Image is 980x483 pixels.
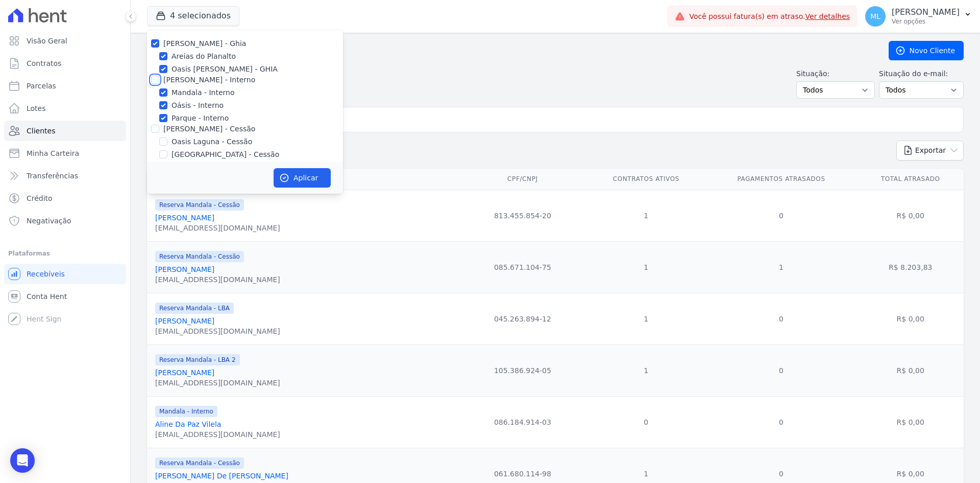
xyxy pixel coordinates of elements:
td: 086.184.914-03 [458,396,587,448]
label: Parque - Interno [171,113,229,124]
label: [PERSON_NAME] - Interno [163,76,255,84]
td: R$ 8.203,83 [857,241,964,293]
div: [EMAIL_ADDRESS][DOMAIN_NAME] [155,429,280,440]
span: Reserva Mandala - LBA [155,303,234,314]
label: Oasis Laguna - Cessão [171,136,252,147]
a: [PERSON_NAME] [155,214,214,222]
div: Plataformas [8,247,122,260]
a: [PERSON_NAME] De [PERSON_NAME] [155,472,288,480]
p: Ver opções [892,17,960,26]
button: Aplicar [274,168,331,188]
div: Open Intercom Messenger [10,448,35,473]
a: Crédito [4,188,126,209]
input: Buscar por nome, CPF ou e-mail [166,109,959,130]
td: R$ 0,00 [857,344,964,396]
div: [EMAIL_ADDRESS][DOMAIN_NAME] [155,223,280,233]
button: 4 selecionados [147,6,239,26]
th: CPF/CNPJ [458,169,587,190]
label: Oásis - Interno [171,100,224,111]
a: Negativação [4,211,126,231]
td: R$ 0,00 [857,396,964,448]
a: Lotes [4,98,126,119]
button: ML [PERSON_NAME] Ver opções [857,2,980,31]
p: [PERSON_NAME] [892,7,960,17]
span: Reserva Mandala - Cessão [155,457,244,469]
span: Reserva Mandala - Cessão [155,251,244,262]
td: 0 [705,190,857,241]
span: Clientes [27,126,55,136]
td: 1 [705,241,857,293]
th: Total Atrasado [857,169,964,190]
td: 0 [705,344,857,396]
td: 0 [587,396,705,448]
span: Conta Hent [27,291,67,302]
td: 1 [587,293,705,344]
h2: Clientes [147,41,872,60]
span: Mandala - Interno [155,406,217,417]
a: Aline Da Paz Vilela [155,420,221,428]
th: Pagamentos Atrasados [705,169,857,190]
td: 0 [705,293,857,344]
label: Areias do Planalto [171,51,236,62]
a: Novo Cliente [889,41,964,60]
span: Reserva Mandala - Cessão [155,199,244,211]
a: [PERSON_NAME] [155,317,214,325]
div: [EMAIL_ADDRESS][DOMAIN_NAME] [155,326,280,336]
span: ML [870,13,880,20]
th: Contratos Ativos [587,169,705,190]
span: Crédito [27,193,53,203]
td: R$ 0,00 [857,293,964,344]
span: Negativação [27,216,71,226]
a: Visão Geral [4,31,126,51]
label: Mandala - Interno [171,87,234,98]
a: [PERSON_NAME] [155,265,214,273]
div: [EMAIL_ADDRESS][DOMAIN_NAME] [155,274,280,285]
div: [EMAIL_ADDRESS][DOMAIN_NAME] [155,378,280,388]
td: 813.455.854-20 [458,190,587,241]
a: Minha Carteira [4,143,126,164]
label: [PERSON_NAME] - Cessão [163,125,255,133]
td: 0 [705,396,857,448]
span: Lotes [27,103,46,113]
td: 1 [587,190,705,241]
label: Situação: [796,68,875,79]
a: Parcelas [4,76,126,96]
span: Parcelas [27,81,56,91]
a: Transferências [4,166,126,186]
label: Oasis [PERSON_NAME] - GHIA [171,64,278,75]
a: Clientes [4,121,126,141]
span: Reserva Mandala - LBA 2 [155,354,240,365]
span: Contratos [27,58,61,68]
span: Transferências [27,171,78,181]
span: Você possui fatura(s) em atraso. [689,11,850,22]
a: Conta Hent [4,286,126,307]
a: [PERSON_NAME] [155,369,214,377]
label: [PERSON_NAME] - Ghia [163,39,246,48]
a: Ver detalhes [805,12,850,20]
span: Visão Geral [27,36,67,46]
td: 1 [587,344,705,396]
td: 105.386.924-05 [458,344,587,396]
td: R$ 0,00 [857,190,964,241]
a: Recebíveis [4,264,126,284]
label: Situação do e-mail: [879,68,964,79]
button: Exportar [896,141,964,160]
span: Recebíveis [27,269,65,279]
span: Minha Carteira [27,148,79,158]
a: Contratos [4,53,126,74]
td: 045.263.894-12 [458,293,587,344]
td: 1 [587,241,705,293]
td: 085.671.104-75 [458,241,587,293]
label: [GEOGRAPHIC_DATA] - Cessão [171,149,279,160]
